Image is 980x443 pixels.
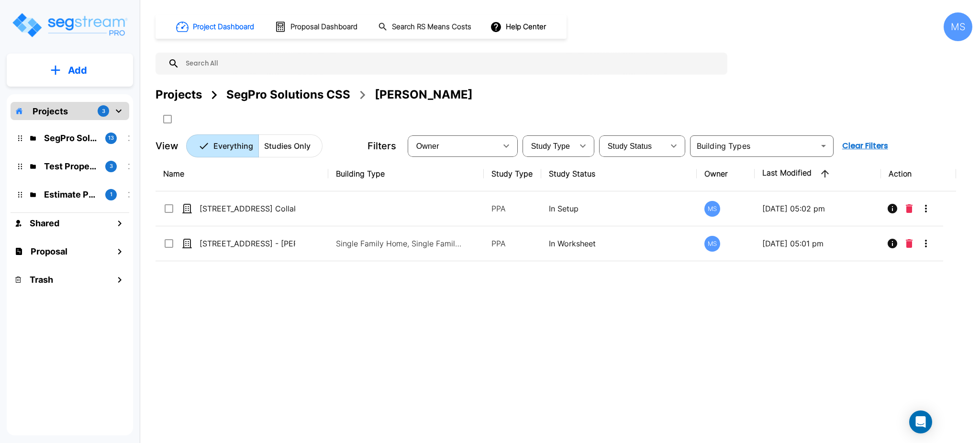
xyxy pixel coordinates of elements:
button: Info [883,199,902,218]
div: Select [601,133,664,159]
div: [PERSON_NAME] [375,86,473,103]
th: Last Modified [755,156,881,191]
th: Building Type [328,156,484,191]
p: PPA [491,238,534,249]
p: 3 [110,162,113,170]
input: Building Types [693,139,815,153]
p: 13 [108,134,114,142]
button: Info [883,234,902,253]
div: SegPro Solutions CSS [226,86,350,103]
h1: Proposal Dashboard [290,22,357,33]
th: Owner [697,156,754,191]
th: Action [881,156,956,191]
p: Single Family Home, Single Family Home Site [336,238,465,249]
button: Delete [902,199,916,218]
img: Logo [11,11,128,39]
div: Open Intercom Messenger [909,410,932,433]
span: Study Status [608,142,652,150]
span: Study Type [531,142,570,150]
p: PPA [491,203,534,214]
p: Filters [367,139,396,153]
span: Owner [416,142,439,150]
div: MS [704,201,720,217]
p: [STREET_ADDRESS] Collaku [200,203,295,214]
h1: Proposal [31,245,67,258]
input: Search All [179,53,723,75]
button: More-Options [916,234,935,253]
h1: Trash [30,273,53,286]
p: In Worksheet [549,238,689,249]
p: [STREET_ADDRESS] - [PERSON_NAME] [200,238,295,249]
button: Open [817,139,830,153]
h1: Project Dashboard [193,22,254,33]
button: SelectAll [158,110,177,129]
p: In Setup [549,203,689,214]
p: Projects [33,105,68,118]
button: Delete [902,234,916,253]
div: Select [524,133,573,159]
button: Proposal Dashboard [271,17,363,37]
p: 1 [110,190,112,199]
h1: Shared [30,217,59,230]
p: [DATE] 05:01 pm [762,238,874,249]
p: Estimate Property [44,188,98,201]
p: [DATE] 05:02 pm [762,203,874,214]
div: Platform [186,134,323,157]
p: Test Property Folder [44,160,98,173]
th: Study Status [541,156,697,191]
p: Add [68,63,87,78]
button: Studies Only [258,134,323,157]
p: View [156,139,178,153]
div: MS [944,12,972,41]
th: Study Type [484,156,541,191]
div: Select [410,133,497,159]
p: Studies Only [264,140,311,152]
button: Search RS Means Costs [374,18,477,36]
p: Everything [213,140,253,152]
button: Everything [186,134,259,157]
p: 3 [102,107,105,115]
button: Help Center [488,18,550,36]
button: Project Dashboard [172,16,259,37]
button: Clear Filters [838,136,892,155]
button: More-Options [916,199,935,218]
div: MS [704,236,720,252]
button: Add [7,56,133,84]
h1: Search RS Means Costs [392,22,471,33]
th: Name [156,156,328,191]
p: SegPro Solutions CSS [44,132,98,144]
div: Projects [156,86,202,103]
